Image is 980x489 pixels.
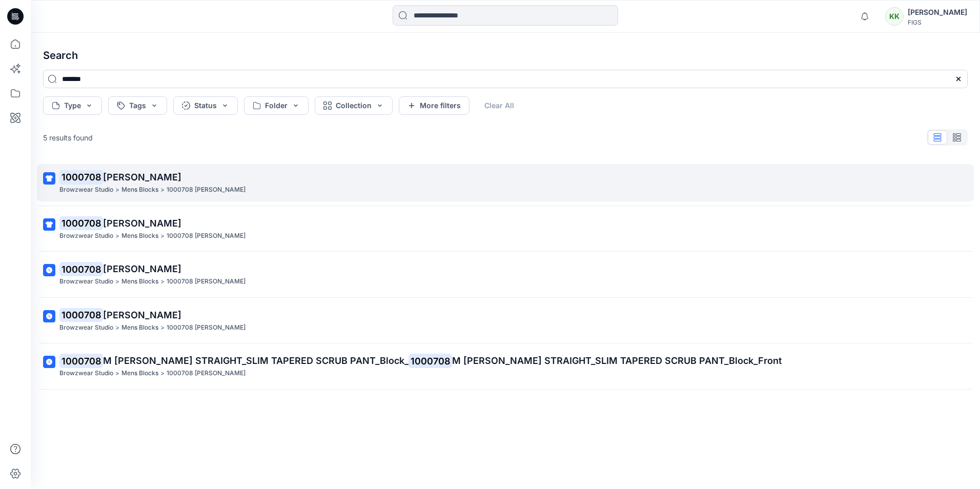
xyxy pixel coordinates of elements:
button: Status [173,96,238,115]
p: > [160,322,165,333]
button: Tags [108,96,167,115]
p: > [115,231,119,241]
span: [PERSON_NAME] [103,263,181,274]
a: 1000708M [PERSON_NAME] STRAIGHT_SLIM TAPERED SCRUB PANT_Block_1000708M [PERSON_NAME] STRAIGHT_SLI... [37,348,974,385]
a: 1000708[PERSON_NAME]Browzwear Studio>Mens Blocks>1000708 [PERSON_NAME] [37,210,974,248]
div: [PERSON_NAME] [908,6,967,18]
mark: 1000708 [59,354,103,368]
p: Mens Blocks [121,322,158,333]
p: Mens Blocks [121,231,158,241]
a: 1000708[PERSON_NAME]Browzwear Studio>Mens Blocks>1000708 [PERSON_NAME] [37,164,974,201]
p: Mens Blocks [121,185,158,195]
button: Folder [244,96,309,115]
mark: 1000708 [59,262,103,276]
p: 1000708 M LLOYD STRAIGHT [167,231,246,241]
p: Browzwear Studio [59,231,113,241]
p: > [115,368,119,379]
a: 1000708[PERSON_NAME]Browzwear Studio>Mens Blocks>1000708 [PERSON_NAME] [37,302,974,339]
p: 1000708 M LLOYD STRAIGHT [167,185,246,195]
button: Collection [315,96,393,115]
p: Mens Blocks [121,368,158,379]
p: 1000708 M LLOYD STRAIGHT [167,368,246,379]
span: M [PERSON_NAME] STRAIGHT_SLIM TAPERED SCRUB PANT_Block_ [103,355,409,366]
button: More filters [399,96,469,115]
button: Type [43,96,102,115]
mark: 1000708 [409,354,452,368]
span: M [PERSON_NAME] STRAIGHT_SLIM TAPERED SCRUB PANT_Block_Front [452,355,782,366]
p: > [115,276,119,287]
mark: 1000708 [59,170,103,184]
div: FIGS [908,18,967,26]
p: > [160,231,165,241]
p: > [160,368,165,379]
p: Browzwear Studio [59,368,113,379]
mark: 1000708 [59,308,103,322]
mark: 1000708 [59,216,103,230]
p: 1000708 M LLOYD STRAIGHT [167,276,246,287]
a: 1000708[PERSON_NAME]Browzwear Studio>Mens Blocks>1000708 [PERSON_NAME] [37,256,974,293]
p: > [115,185,119,195]
p: Browzwear Studio [59,185,113,195]
span: [PERSON_NAME] [103,172,181,182]
p: > [160,276,165,287]
span: [PERSON_NAME] [103,310,181,320]
p: > [160,185,165,195]
p: Browzwear Studio [59,322,113,333]
p: > [115,322,119,333]
p: 5 results found [43,132,93,143]
p: Browzwear Studio [59,276,113,287]
p: Mens Blocks [121,276,158,287]
h4: Search [35,41,976,70]
span: [PERSON_NAME] [103,218,181,229]
div: KK [885,7,904,26]
p: 1000708 M LLOYD STRAIGHT [167,322,246,333]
